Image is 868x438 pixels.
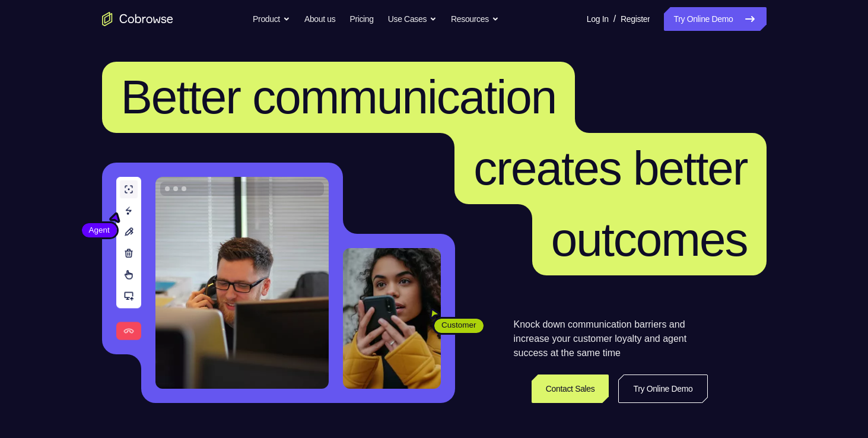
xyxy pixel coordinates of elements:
a: Try Online Demo [618,374,707,403]
button: Resources [451,7,499,31]
a: Register [621,7,650,31]
span: / [613,12,616,26]
a: Log In [587,7,609,31]
a: Pricing [349,7,373,31]
span: outcomes [551,213,748,266]
span: creates better [473,142,747,195]
a: Go to the home page [102,12,173,26]
img: A customer holding their phone [343,248,441,389]
button: Product [253,7,290,31]
img: A customer support agent talking on the phone [155,177,329,389]
span: Better communication [121,71,557,123]
p: Knock down communication barriers and increase your customer loyalty and agent success at the sam... [514,318,708,360]
a: Contact Sales [532,374,609,403]
button: Use Cases [388,7,437,31]
a: Try Online Demo [664,7,766,31]
a: About us [304,7,335,31]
